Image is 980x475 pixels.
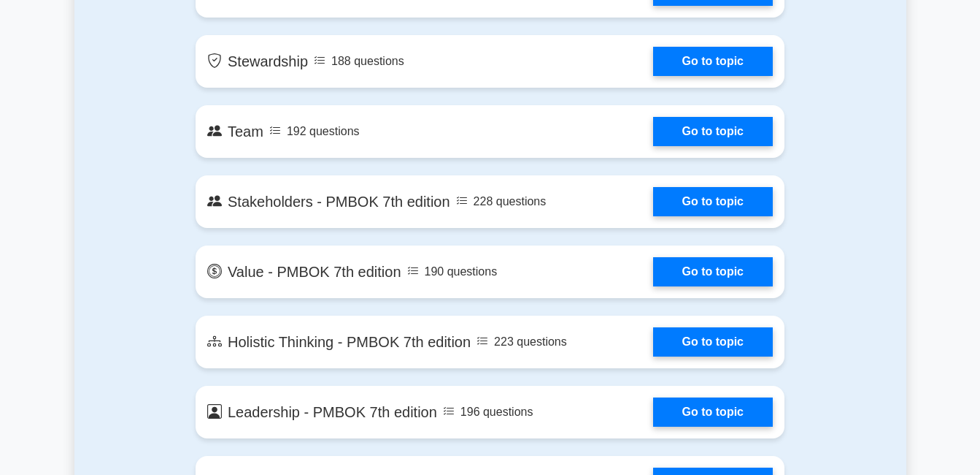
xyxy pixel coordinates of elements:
[653,187,773,216] a: Go to topic
[653,257,773,286] a: Go to topic
[653,47,773,76] a: Go to topic
[653,117,773,146] a: Go to topic
[653,398,773,427] a: Go to topic
[653,327,773,357] a: Go to topic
